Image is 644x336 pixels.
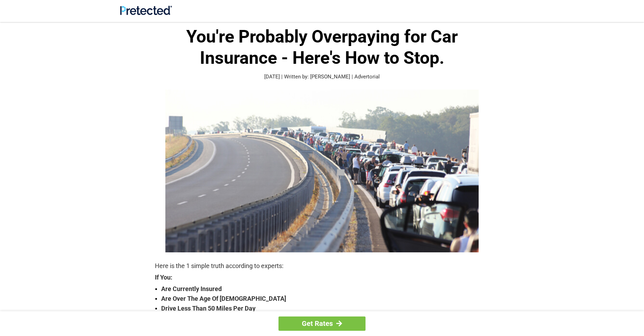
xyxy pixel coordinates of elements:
[155,26,489,69] h1: You're Probably Overpaying for Car Insurance - Here's How to Stop.
[155,261,489,271] p: Here is the 1 simple truth according to experts:
[161,304,489,313] strong: Drive Less Than 50 Miles Per Day
[161,294,489,304] strong: Are Over The Age Of [DEMOGRAPHIC_DATA]
[120,6,172,15] img: Site Logo
[161,284,489,294] strong: Are Currently Insured
[278,316,366,331] a: Get Rates
[155,274,489,281] strong: If You:
[120,10,172,16] a: Site Logo
[155,73,489,81] p: [DATE] | Written by: [PERSON_NAME] | Advertorial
